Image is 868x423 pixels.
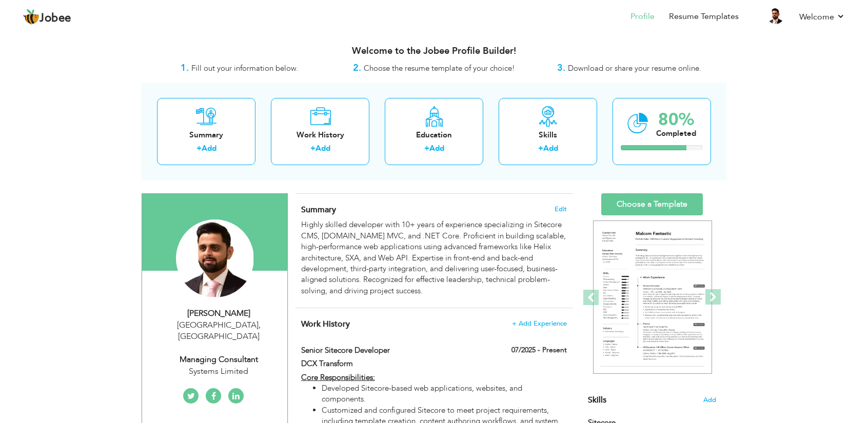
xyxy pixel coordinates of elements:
[799,11,845,23] a: Welcome
[259,319,261,331] span: ,
[301,319,567,329] h4: This helps to show the companies you have worked for.
[511,345,567,355] label: 07/2025 - Present
[767,8,784,24] img: Profile Img
[40,13,71,24] span: Jobee
[23,9,40,25] img: jobee.io
[279,130,361,140] div: Work History
[181,62,189,74] strong: 1.
[353,62,361,74] strong: 2.
[669,11,739,23] a: Resume Templates
[538,143,543,154] label: +
[429,143,444,153] a: Add
[150,319,287,343] div: [GEOGRAPHIC_DATA] [GEOGRAPHIC_DATA]
[202,143,216,153] a: Add
[507,130,589,140] div: Skills
[543,143,558,153] a: Add
[393,130,475,140] div: Education
[196,143,202,154] label: +
[150,366,287,377] div: Systems Limited
[310,143,315,154] label: +
[630,11,655,23] a: Profile
[301,358,474,369] label: DCX Transform
[301,205,567,215] h4: Adding a summary is a quick and easy way to highlight your experience and interests.
[301,345,474,356] label: Senior Sitecore Developer
[191,63,298,73] span: Fill out your information below.
[364,63,515,73] span: Choose the resume template of your choice!
[142,46,726,56] h3: Welcome to the Jobee Profile Builder!
[601,193,703,215] a: Choose a Template
[568,63,701,73] span: Download or share your resume online.
[301,219,567,296] div: Highly skilled developer with 10+ years of experience specializing in Sitecore CMS, [DOMAIN_NAME]...
[424,143,429,154] label: +
[301,372,375,382] strong: Core Responsibilities:
[555,206,567,213] span: Edit
[557,62,565,74] strong: 3.
[150,354,287,366] div: Managing Consultant
[322,383,567,405] li: Developed Sitecore-based web applications, websites, and components.
[301,318,350,330] span: Work History
[301,204,336,215] span: Summary
[176,219,254,297] img: Asad Raza
[656,128,696,139] div: Completed
[23,9,71,25] a: Jobee
[703,395,716,405] span: Add
[656,111,696,128] div: 80%
[150,308,287,319] div: [PERSON_NAME]
[588,394,606,406] span: Skills
[512,320,567,327] span: + Add Experience
[165,130,247,140] div: Summary
[315,143,330,153] a: Add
